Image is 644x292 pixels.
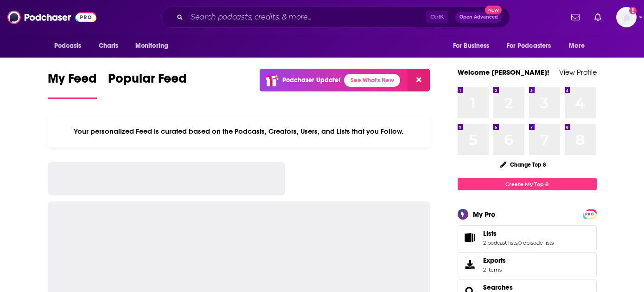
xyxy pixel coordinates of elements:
button: Open AdvancedNew [455,12,502,23]
span: Lists [483,229,497,238]
button: open menu [446,37,501,55]
span: Podcasts [54,39,82,52]
button: Change Top 8 [495,159,552,170]
img: User Profile [616,7,637,27]
span: Charts [99,39,119,52]
a: 0 episode lists [518,240,554,246]
svg: Add a profile image [629,7,637,14]
span: Logged in as BerkMarc [616,7,637,27]
span: , [517,240,518,246]
span: PRO [584,211,595,218]
input: Search podcasts, credits, & more... [187,10,426,25]
a: Lists [483,229,554,238]
a: Welcome [PERSON_NAME]! [458,68,549,77]
span: Popular Feed [108,71,187,92]
button: open menu [129,37,180,55]
a: 2 podcast lists [483,240,517,246]
button: open menu [501,37,565,55]
button: open menu [48,37,94,55]
a: Lists [461,231,479,244]
span: 2 items [483,266,506,273]
span: My Feed [48,71,97,92]
span: Lists [458,225,597,250]
a: Popular Feed [108,71,187,99]
img: Podchaser - Follow, Share and Rate Podcasts [7,8,96,26]
a: Charts [93,37,124,55]
div: Search podcasts, credits, & more... [161,6,510,28]
a: Create My Top 8 [458,178,597,190]
span: Open Advanced [459,15,498,19]
a: Exports [458,252,597,277]
span: Exports [461,258,479,271]
a: View Profile [559,68,597,77]
a: Show notifications dropdown [567,9,583,25]
span: For Business [453,39,490,52]
p: Podchaser Update! [282,76,340,84]
a: Searches [483,283,513,292]
span: Exports [483,256,506,265]
span: For Podcasters [507,39,551,52]
span: Ctrl K [426,11,448,23]
a: Show notifications dropdown [591,9,605,25]
span: More [569,39,585,52]
div: My Pro [473,210,496,219]
span: New [485,6,502,14]
div: Your personalized Feed is curated based on the Podcasts, Creators, Users, and Lists that you Follow. [48,116,430,147]
a: See What's New [344,74,400,87]
a: My Feed [48,71,97,99]
button: open menu [562,37,596,55]
span: Monitoring [135,39,168,52]
button: Show profile menu [616,7,637,27]
a: PRO [584,210,595,217]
